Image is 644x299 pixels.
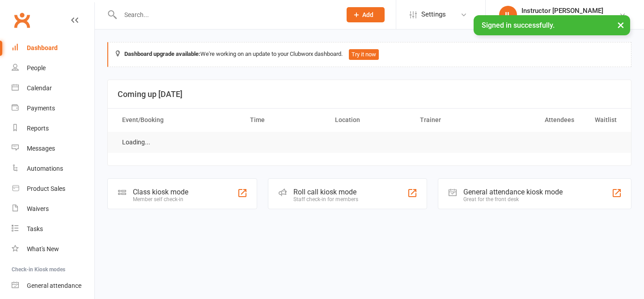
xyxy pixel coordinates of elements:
div: People [27,64,46,72]
div: General attendance [27,282,81,289]
div: Calendar [27,84,52,92]
a: Dashboard [12,38,94,58]
a: Payments [12,98,94,118]
a: Calendar [12,78,94,98]
button: Try it now [349,49,379,60]
th: Event/Booking [114,109,242,131]
div: Messages [27,145,55,152]
span: Settings [421,4,446,25]
div: What's New [27,245,59,253]
div: Class kiosk mode [133,188,188,196]
div: Harlow Hot Yoga, Pilates and Barre [521,15,619,23]
span: Signed in successfully. [482,21,555,29]
a: What's New [12,239,94,259]
th: Trainer [412,109,497,131]
td: Loading... [114,132,158,153]
span: Add [362,11,373,18]
strong: Dashboard upgrade available: [124,51,200,57]
a: General attendance kiosk mode [12,276,94,296]
div: Tasks [27,225,43,232]
a: Waivers [12,199,94,219]
button: Add [347,7,385,22]
div: Staff check-in for members [293,196,358,202]
th: Attendees [497,109,582,131]
th: Waitlist [582,109,625,131]
button: × [613,15,629,34]
div: Waivers [27,205,49,212]
a: Tasks [12,219,94,239]
div: Instructor [PERSON_NAME] [521,7,619,15]
a: Product Sales [12,179,94,199]
div: We're working on an update to your Clubworx dashboard. [107,42,631,67]
div: Automations [27,165,63,172]
div: Roll call kiosk mode [293,188,358,196]
th: Time [242,109,327,131]
a: Messages [12,139,94,159]
div: IL [499,6,517,24]
a: Automations [12,159,94,179]
div: Reports [27,125,49,132]
div: Payments [27,105,55,112]
a: Clubworx [11,9,33,31]
h3: Coming up [DATE] [118,90,621,99]
a: Reports [12,118,94,139]
div: Dashboard [27,44,58,51]
a: People [12,58,94,78]
div: General attendance kiosk mode [463,188,563,196]
div: Member self check-in [133,196,188,202]
th: Location [327,109,412,131]
div: Great for the front desk [463,196,563,202]
div: Product Sales [27,185,65,192]
input: Search... [118,8,335,21]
